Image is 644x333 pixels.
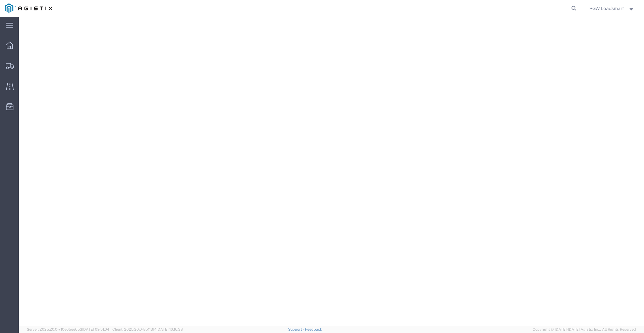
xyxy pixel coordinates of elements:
span: Client: 2025.20.0-8b113f4 [112,327,183,331]
span: Copyright © [DATE]-[DATE] Agistix Inc., All Rights Reserved [533,327,636,332]
button: PGW Loadsmart [589,4,635,12]
a: Support [288,327,305,331]
span: Server: 2025.20.0-710e05ee653 [27,327,109,331]
span: [DATE] 10:16:38 [157,327,183,331]
iframe: FS Legacy Container [19,17,644,326]
img: logo [5,3,52,13]
span: [DATE] 09:51:04 [82,327,109,331]
a: Feedback [305,327,322,331]
span: PGW Loadsmart [589,5,624,12]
